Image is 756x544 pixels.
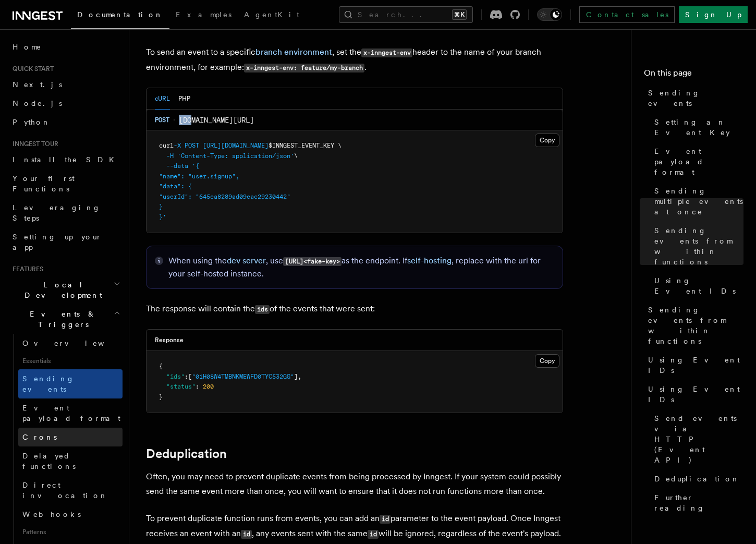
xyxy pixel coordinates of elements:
[146,45,563,75] p: To send an event to a specific , set the header to the name of your branch environment, for examp...
[283,257,342,266] code: [URL]<fake-key>
[650,221,743,271] a: Sending events from within functions
[146,301,563,317] p: The response will contain the of the events that were sent:
[339,6,473,23] button: Search...⌘K
[8,65,54,73] span: Quick start
[166,383,196,390] span: "status"
[166,162,188,170] span: --data
[192,373,294,380] span: "01H08W4TMBNKMEWFD0TYC532GG"
[244,64,364,72] code: x-inngest-env: feature/my-branch
[179,115,254,125] span: [DOMAIN_NAME][URL]
[654,275,743,296] span: Using Event IDs
[650,142,743,182] a: Event payload format
[537,8,562,21] button: Toggle dark mode
[679,6,748,23] a: Sign Up
[644,67,743,83] h4: On this page
[13,99,62,107] span: Node.js
[244,10,299,19] span: AgentKit
[298,373,301,380] span: ,
[368,530,379,539] code: id
[174,142,181,149] span: -X
[644,380,743,409] a: Using Event IDs
[196,383,199,390] span: :
[159,203,163,210] span: }
[185,142,199,149] span: POST
[452,9,467,20] kbd: ⌘K
[535,134,559,147] button: Copy
[166,152,174,160] span: -H
[22,452,76,470] span: Delayed functions
[155,116,169,124] span: POST
[146,446,227,461] a: Deduplication
[241,530,252,539] code: id
[579,6,675,23] a: Contact sales
[18,428,123,446] a: Crons
[535,354,559,368] button: Copy
[185,373,188,380] span: :
[22,510,81,518] span: Webhooks
[650,271,743,300] a: Using Event IDs
[166,373,185,380] span: "ids"
[255,47,332,57] a: branch environment
[654,186,743,217] span: Sending multiple events at once
[22,481,108,500] span: Direct invocation
[294,373,298,380] span: ]
[8,38,123,56] a: Home
[654,492,743,513] span: Further reading
[650,469,743,488] a: Deduplication
[18,524,123,540] span: Patterns
[146,469,563,499] p: Often, you may need to prevent duplicate events from being processed by Inngest. If your system c...
[8,140,58,148] span: Inngest tour
[648,305,743,346] span: Sending events from within functions
[13,203,101,222] span: Leveraging Steps
[169,3,238,28] a: Examples
[13,174,75,193] span: Your first Functions
[8,280,114,300] span: Local Development
[13,80,62,89] span: Next.js
[650,113,743,142] a: Setting an Event Key
[255,305,270,314] code: ids
[380,515,391,524] code: id
[159,183,192,190] span: "data": {
[13,233,102,251] span: Setting up your app
[644,350,743,380] a: Using Event IDs
[159,213,166,221] span: }'
[176,10,231,19] span: Examples
[654,225,743,267] span: Sending events from within functions
[18,398,123,428] a: Event payload format
[203,383,214,390] span: 200
[18,353,123,369] span: Essentials
[18,334,123,353] a: Overview
[654,413,743,465] span: Send events via HTTP (Event API)
[18,476,123,505] a: Direct invocation
[644,83,743,113] a: Sending events
[13,42,42,52] span: Home
[361,49,412,57] code: x-inngest-env
[177,152,294,160] span: 'Content-Type: application/json'
[648,355,743,376] span: Using Event IDs
[178,88,190,110] button: PHP
[8,94,123,113] a: Node.js
[22,339,130,347] span: Overview
[22,433,57,441] span: Crons
[22,374,75,393] span: Sending events
[654,474,740,484] span: Deduplication
[146,511,563,541] p: To prevent duplicate function runs from events, you can add an parameter to the event payload. On...
[8,169,123,198] a: Your first Functions
[294,152,298,160] span: \
[159,362,163,370] span: {
[8,309,114,330] span: Events & Triggers
[159,142,174,149] span: curl
[155,88,170,110] button: cURL
[13,155,120,164] span: Install the SDK
[654,117,743,138] span: Setting an Event Key
[8,150,123,169] a: Install the SDK
[644,300,743,350] a: Sending events from within functions
[18,446,123,476] a: Delayed functions
[648,384,743,405] span: Using Event IDs
[238,3,306,28] a: AgentKit
[8,198,123,227] a: Leveraging Steps
[159,173,239,180] span: "name": "user.signup",
[168,255,554,280] p: When using the , use as the endpoint. If , replace with the url for your self-hosted instance.
[648,88,743,108] span: Sending events
[18,369,123,398] a: Sending events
